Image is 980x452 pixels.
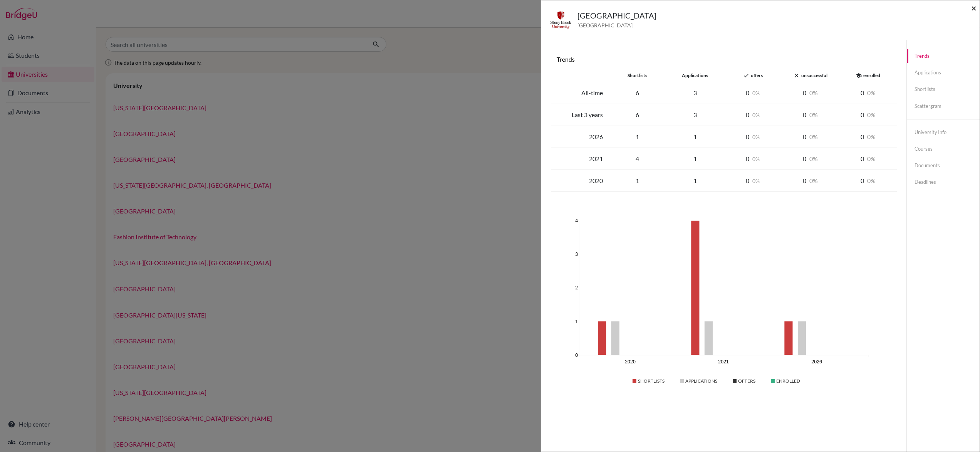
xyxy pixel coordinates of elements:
span: unsuccessful [801,72,827,78]
span: 0 [752,156,760,162]
a: University info [907,126,980,139]
text: 1 [575,319,578,324]
div: Offers [733,378,755,384]
span: 0 [867,111,876,118]
div: 0 [724,154,782,163]
text: 3 [575,252,578,257]
span: 0 [809,155,818,162]
span: 0 [752,178,760,184]
div: Last 3 years [551,110,609,119]
div: 0 [839,176,897,185]
div: 1 [666,154,724,163]
text: 2020 [625,360,636,365]
div: 2020 [551,176,609,185]
div: 0 [782,154,839,163]
div: 3 [666,88,724,97]
text: 2026 [812,360,822,365]
a: Shortlists [907,82,980,96]
div: 6 [609,110,666,119]
text: 0 [575,353,578,358]
i: school [856,72,862,79]
div: 3 [666,110,724,119]
img: us_sto_m27j2xlw.jpeg [550,10,571,30]
span: 0 [867,177,876,184]
a: Deadlines [907,175,980,189]
text: 4 [575,218,578,223]
span: 0 [752,90,760,96]
div: 1 [609,176,666,185]
div: applications [666,72,724,79]
a: Scattergram [907,99,980,113]
div: 1 [666,176,724,185]
div: 0 [839,110,897,119]
div: All-time [551,88,609,97]
div: Shortlists [633,378,665,384]
span: 0 [867,155,876,162]
div: 0 [724,132,782,141]
div: 0 [782,88,839,97]
a: Courses [907,142,980,156]
span: [GEOGRAPHIC_DATA] [577,21,656,29]
div: 0 [839,154,897,163]
div: 4 [609,154,666,163]
span: 0 [809,177,818,184]
div: 0 [839,132,897,141]
div: 2026 [551,132,609,141]
div: 0 [724,110,782,119]
div: 0 [782,110,839,119]
div: shortlists [609,72,666,79]
div: 2021 [551,154,609,163]
i: done [743,72,749,79]
div: 0 [724,176,782,185]
div: 1 [666,132,724,141]
text: 2021 [718,360,729,365]
i: close [794,72,800,79]
div: 0 [724,88,782,97]
span: offers [751,72,763,78]
button: Close [971,3,977,13]
h5: [GEOGRAPHIC_DATA] [577,10,656,21]
div: 6 [609,88,666,97]
div: 0 [782,132,839,141]
span: × [971,2,977,13]
a: Documents [907,159,980,172]
span: 0 [809,111,818,118]
span: 0 [809,133,818,140]
h6: Trends [557,55,891,63]
span: 0 [867,89,876,96]
div: 0 [839,88,897,97]
div: 0 [782,176,839,185]
div: 1 [609,132,666,141]
div: Enrolled [771,378,800,384]
span: 0 [752,134,760,140]
div: Applications [680,378,717,384]
span: 0 [867,133,876,140]
span: 0 [809,89,818,96]
a: Trends [907,49,980,63]
span: enrolled [863,72,880,78]
a: Applications [907,66,980,79]
text: 2 [575,286,578,291]
span: 0 [752,112,760,118]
